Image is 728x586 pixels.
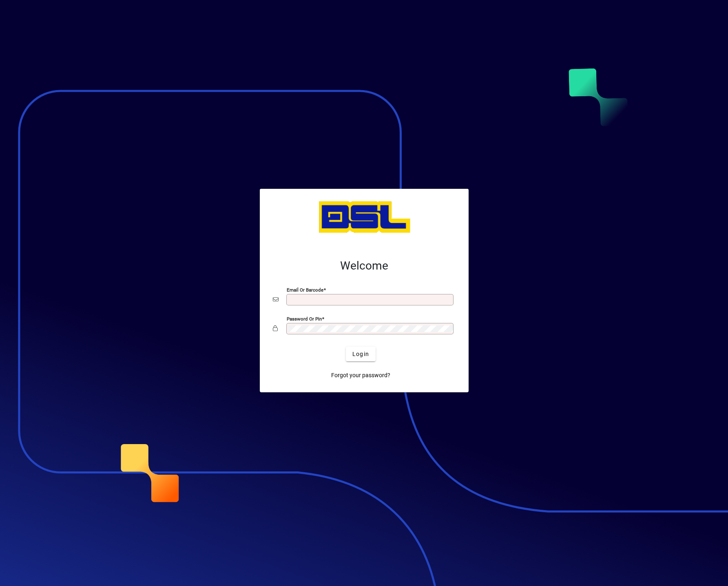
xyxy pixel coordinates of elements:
a: Forgot your password? [328,368,394,383]
button: Login [346,347,376,361]
mat-label: Email or Barcode [287,287,323,293]
mat-label: Password or Pin [287,316,322,322]
span: Login [352,350,369,358]
h2: Welcome [273,259,456,273]
span: Forgot your password? [331,371,390,380]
